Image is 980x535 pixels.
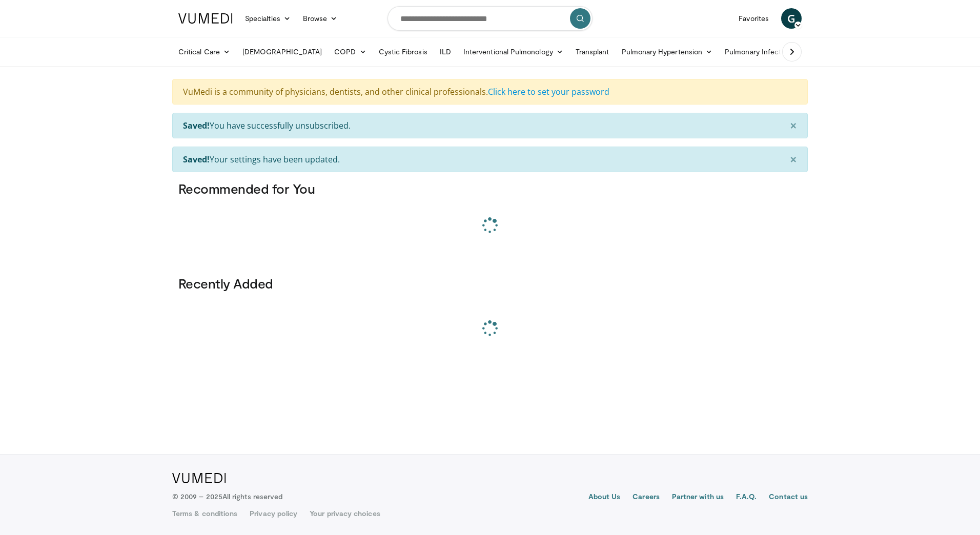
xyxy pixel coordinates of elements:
[183,154,210,165] strong: Saved!
[178,13,233,24] img: VuMedi Logo
[632,491,660,504] a: Careers
[250,508,297,519] a: Privacy policy
[732,8,775,29] a: Favorites
[222,492,282,501] span: All rights reserved
[172,508,237,519] a: Terms & conditions
[172,113,808,138] div: You have successfully unsubscribed.
[616,42,719,62] a: Pulmonary Hypertension
[172,79,808,105] div: VuMedi is a community of physicians, dentists, and other clinical professionals.
[236,42,328,62] a: [DEMOGRAPHIC_DATA]
[434,42,457,62] a: ILD
[457,42,569,62] a: Interventional Pulmonology
[488,86,609,97] a: Click here to set your password
[178,180,802,197] h3: Recommended for You
[780,113,807,138] button: ×
[172,42,236,62] a: Critical Care
[780,147,807,172] button: ×
[588,491,621,504] a: About Us
[172,147,808,172] div: Your settings have been updated.
[178,275,802,292] h3: Recently Added
[672,491,724,504] a: Partner with us
[569,42,616,62] a: Transplant
[172,491,282,502] p: © 2009 – 2025
[781,8,802,29] a: G
[387,6,593,31] input: Search topics, interventions
[172,473,226,483] img: VuMedi Logo
[297,8,344,29] a: Browse
[373,42,434,62] a: Cystic Fibrosis
[239,8,297,29] a: Specialties
[328,42,372,62] a: COPD
[310,508,380,519] a: Your privacy choices
[736,491,757,504] a: F.A.Q.
[769,491,808,504] a: Contact us
[183,120,210,131] strong: Saved!
[719,42,807,62] a: Pulmonary Infection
